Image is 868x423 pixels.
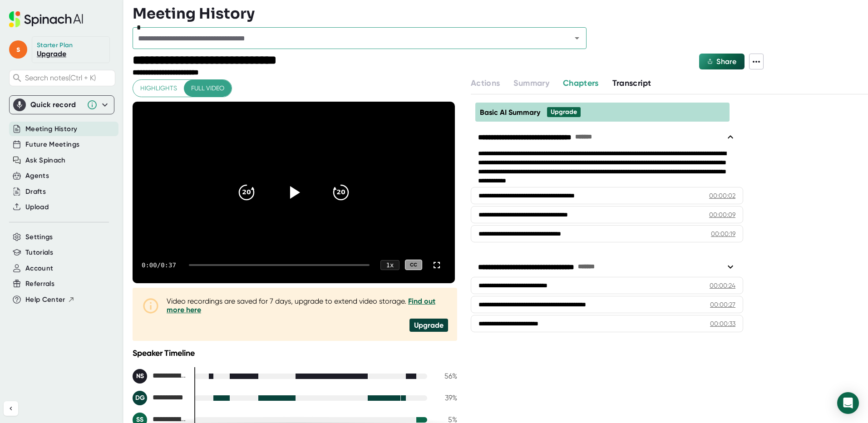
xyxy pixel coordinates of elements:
[25,263,53,274] button: Account
[191,83,224,94] span: Full video
[167,297,435,314] a: Find out more here
[709,210,735,219] div: 00:00:09
[25,155,66,166] button: Ask Spinach
[837,392,859,414] div: Open Intercom Messenger
[133,80,184,97] button: Highlights
[133,369,187,384] div: Natalie Spears
[167,297,448,314] div: Video recordings are saved for 7 days, upgrade to extend video storage.
[612,77,651,89] button: Transcript
[711,229,735,238] div: 00:00:19
[513,78,549,88] span: Summary
[25,139,79,150] button: Future Meetings
[133,391,147,405] div: DG
[434,393,457,402] div: 39 %
[563,77,599,89] button: Chapters
[710,319,735,328] div: 00:00:33
[37,41,73,49] div: Starter Plan
[30,100,82,109] div: Quick record
[551,108,577,116] div: Upgrade
[142,261,178,269] div: 0:00 / 0:37
[25,74,113,82] span: Search notes (Ctrl + K)
[563,78,599,88] span: Chapters
[9,40,27,59] span: s
[184,80,232,97] button: Full video
[434,372,457,380] div: 56 %
[25,295,65,305] span: Help Center
[133,348,457,358] div: Speaker Timeline
[471,78,500,88] span: Actions
[25,232,53,242] button: Settings
[571,32,583,44] button: Open
[13,96,110,114] div: Quick record
[25,124,77,134] button: Meeting History
[37,49,66,58] a: Upgrade
[480,108,540,117] span: Basic AI Summary
[699,54,745,69] button: Share
[133,369,147,384] div: NS
[25,279,54,289] button: Referrals
[709,191,735,200] div: 00:00:02
[710,300,735,309] div: 00:00:27
[140,83,177,94] span: Highlights
[133,391,187,405] div: Deanna Gray
[471,77,500,89] button: Actions
[380,260,399,270] div: 1 x
[513,77,549,89] button: Summary
[409,319,448,332] div: Upgrade
[25,171,49,181] button: Agents
[710,281,735,290] div: 00:00:24
[133,5,255,22] h3: Meeting History
[25,187,46,197] button: Drafts
[25,202,49,212] button: Upload
[4,401,18,416] button: Collapse sidebar
[25,247,53,258] button: Tutorials
[716,57,736,66] span: Share
[612,78,651,88] span: Transcript
[405,260,422,270] div: CC
[25,295,75,305] button: Help Center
